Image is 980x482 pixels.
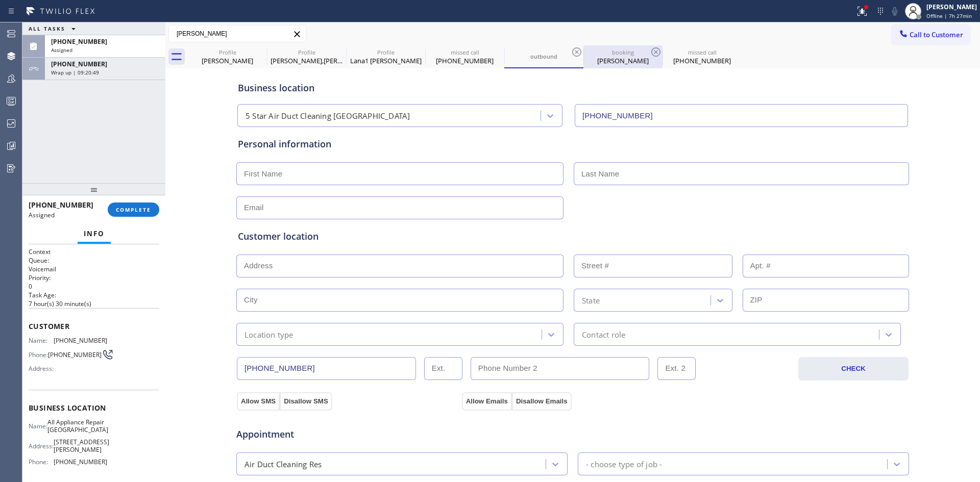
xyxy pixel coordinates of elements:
[657,357,696,380] input: Ext. 2
[664,45,741,68] div: (949) 577-8319
[29,25,65,32] span: ALL TASKS
[29,282,159,291] p: 0
[512,392,572,411] button: Disallow Emails
[586,458,662,470] div: - choose type of job -
[237,392,280,411] button: Allow SMS
[244,328,293,340] div: Location type
[29,200,93,210] span: [PHONE_NUMBER]
[29,458,54,466] span: Phone:
[169,26,306,42] input: Search
[237,357,416,380] input: Phone Number
[238,137,908,151] div: Personal information
[108,202,159,217] button: COMPLETE
[29,422,47,430] span: Name:
[29,351,48,359] span: Phone:
[426,45,503,68] div: (949) 577-8319
[574,162,909,185] input: Last Name
[84,229,105,238] span: Info
[22,22,86,35] button: ALL TASKS
[347,48,424,56] div: Profile
[462,392,512,411] button: Allow Emails
[236,196,563,219] input: Email
[29,211,55,219] span: Assigned
[189,45,266,68] div: Dan Duffy
[54,458,107,466] span: [PHONE_NUMBER]
[51,46,72,54] span: Assigned
[236,427,459,441] span: Appointment
[51,69,99,76] span: Wrap up | 09:20:49
[29,442,54,450] span: Address:
[236,289,563,312] input: City
[584,48,661,56] div: booking
[48,351,102,359] span: [PHONE_NUMBER]
[236,162,563,185] input: First Name
[664,56,741,65] div: [PHONE_NUMBER]
[892,25,970,44] button: Call to Customer
[238,230,908,243] div: Customer location
[280,392,332,411] button: Disallow SMS
[347,56,424,65] div: Lana1 [PERSON_NAME]
[426,48,503,56] div: missed call
[426,56,503,65] div: [PHONE_NUMBER]
[47,418,108,434] span: All Appliance Repair [GEOGRAPHIC_DATA]
[268,48,345,56] div: Profile
[268,56,345,65] div: [PERSON_NAME],[PERSON_NAME]
[888,4,902,18] button: Mute
[575,104,908,127] input: Phone Number
[29,403,159,413] span: Business location
[574,255,732,277] input: Street #
[582,294,600,306] div: State
[54,438,109,454] span: [STREET_ADDRESS][PERSON_NAME]
[798,357,909,380] button: CHECK
[471,357,650,380] input: Phone Number 2
[29,265,159,273] p: Voicemail
[29,291,159,299] h2: Task Age:
[584,45,661,68] div: Sasha Komkov
[29,256,159,265] h2: Queue:
[743,289,910,312] input: ZIP
[268,45,345,68] div: David,Lindsey Hansen
[505,53,582,60] div: outbound
[51,37,107,46] span: [PHONE_NUMBER]
[29,273,159,282] h2: Priority:
[238,81,908,95] div: Business location
[236,255,563,277] input: Address
[189,48,266,56] div: Profile
[743,255,910,277] input: Apt. #
[189,56,266,65] div: [PERSON_NAME]
[584,56,661,65] div: [PERSON_NAME]
[582,328,625,340] div: Contact role
[246,110,410,122] div: 5 Star Air Duct Cleaning [GEOGRAPHIC_DATA]
[424,357,462,380] input: Ext.
[926,12,972,19] span: Offline | 7h 27min
[926,3,977,11] div: [PERSON_NAME]
[664,48,741,56] div: missed call
[29,365,56,372] span: Address:
[347,45,424,68] div: Lana1 Chere
[244,458,322,470] div: Air Duct Cleaning Res
[116,206,151,213] span: COMPLETE
[78,224,111,244] button: Info
[29,247,159,256] h1: Context
[29,321,159,331] span: Customer
[29,299,159,308] p: 7 hour(s) 30 minute(s)
[54,337,107,344] span: [PHONE_NUMBER]
[51,60,107,68] span: [PHONE_NUMBER]
[29,337,54,344] span: Name:
[910,30,963,39] span: Call to Customer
